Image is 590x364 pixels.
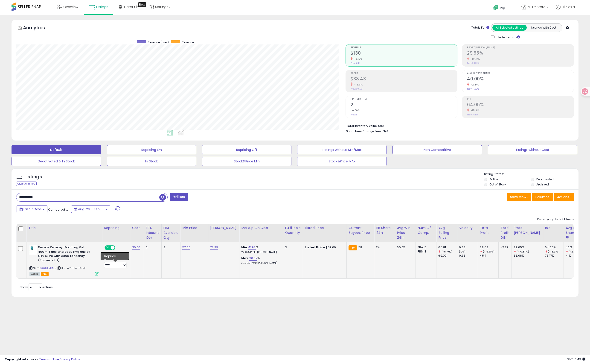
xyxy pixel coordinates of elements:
div: Cost [132,226,142,230]
span: All listings currently available for purchase on Amazon [29,272,40,276]
span: Ordered Items [351,98,457,101]
span: DataHub [124,5,139,9]
div: Avg BB Share [566,226,582,235]
small: Avg BB Share. [566,235,568,239]
span: | SKU: WY-85ZE-O5IE [57,266,86,270]
i: Get Help [493,5,499,10]
button: Listings With Cost [526,25,561,31]
span: Revenue (prev) [148,40,169,44]
p: 36.52% Profit [PERSON_NAME] [241,261,279,265]
button: Stock&Price Min [202,157,292,166]
button: Last 7 Days [17,205,47,213]
p: Listing States: [484,172,578,176]
div: Clear All Filters [16,182,37,186]
b: Total Inventory Value: [346,124,378,128]
a: Help [490,1,514,15]
div: FBA Available Qty [163,226,178,240]
div: Avg Win Price 24h. [397,226,414,240]
span: Profit [PERSON_NAME] [467,47,574,49]
small: -10.37% [469,57,480,61]
div: 1% [376,245,391,250]
div: 64.81 [438,245,457,250]
div: BB Share 24h. [376,226,393,235]
small: Prev: 76.17% [467,113,478,116]
button: Non Competitive [392,145,482,154]
div: Min Price [182,226,206,230]
div: % [241,245,279,254]
span: Compared to: [48,207,69,212]
h2: $38.43 [351,76,457,82]
a: 73.99 [210,245,218,250]
div: Num of Comp. [418,226,434,235]
label: Active [489,177,498,181]
div: 69.09 [438,254,457,258]
div: 3 [163,245,177,250]
th: The percentage added to the cost of goods (COGS) that forms the calculator for Min & Max prices. [239,224,283,242]
button: Actions [554,193,574,201]
span: Help [499,6,505,10]
p: 22.07% Profit [PERSON_NAME] [241,251,279,254]
a: 41.93 [248,245,256,250]
button: Columns [532,193,553,201]
div: Title [28,226,100,230]
div: 29.65% [514,245,543,250]
span: Columns [535,195,549,199]
span: Show: entries [20,285,53,289]
button: Default [12,145,101,154]
div: 40% [566,245,584,250]
a: 90.07 [249,256,257,261]
button: Listings without Min/Max [297,145,387,154]
small: -2.44% [469,83,479,86]
button: Repricing On [107,145,196,154]
div: FBM: 1 [418,250,433,254]
small: (-10.37%) [517,250,529,253]
small: 0.00% [351,109,360,112]
small: (-15.91%) [483,250,494,253]
h2: 2 [351,102,457,108]
button: Aug-26 - Sep-01 [71,205,110,213]
small: Prev: 33.08% [467,62,479,65]
span: YEEHY Store [527,5,545,9]
span: Overview [63,5,78,9]
small: (-15.91%) [548,250,559,253]
a: Hi Xiaxia [556,5,578,15]
small: (0%) [459,250,465,253]
div: 41% [566,254,584,258]
small: (-6.19%) [442,250,452,253]
h2: 64.05% [467,102,574,108]
div: $59.00 [305,245,343,250]
div: Current Buybox Price [349,226,372,235]
button: Stock&Price MAX [297,157,387,166]
b: Ducray Keracnyl Foaming Gel 400ml Face and Body Hygiene of Oily Skins with Acne Tendency (Packed ... [38,245,94,264]
span: ROI [467,98,574,101]
small: FBA [349,245,357,250]
div: Total Profit Diff. [500,226,510,240]
small: Prev: 41.00% [467,88,479,90]
div: 0.33 [459,245,478,250]
label: Deactivated [536,177,554,181]
button: All Selected Listings [492,25,527,31]
div: 3 [285,245,299,250]
span: Profit [351,72,457,75]
div: % [241,256,279,265]
div: Displaying 1 to 1 of 1 items [537,217,574,222]
div: Markup on Cost [241,226,281,230]
button: Filters [170,193,188,201]
label: Out of Stock [489,182,506,186]
span: 58 [358,245,362,250]
h5: Analytics [23,24,54,32]
img: 21L+yJC075L._SL40_.jpg [29,245,37,255]
label: Archived [536,182,549,186]
div: Include Returns [488,34,526,40]
h5: Listings [24,174,42,180]
b: Max: [241,256,249,260]
h2: 29.65% [467,50,574,57]
div: 0.33 [459,254,478,258]
small: Prev: $138 [351,62,360,65]
h2: 40.00% [467,76,574,82]
span: Last 7 Days [23,207,42,211]
span: FBA [41,272,49,276]
div: -7.27 [500,245,508,250]
span: Revenue [351,47,457,49]
div: [PERSON_NAME] [210,226,237,230]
